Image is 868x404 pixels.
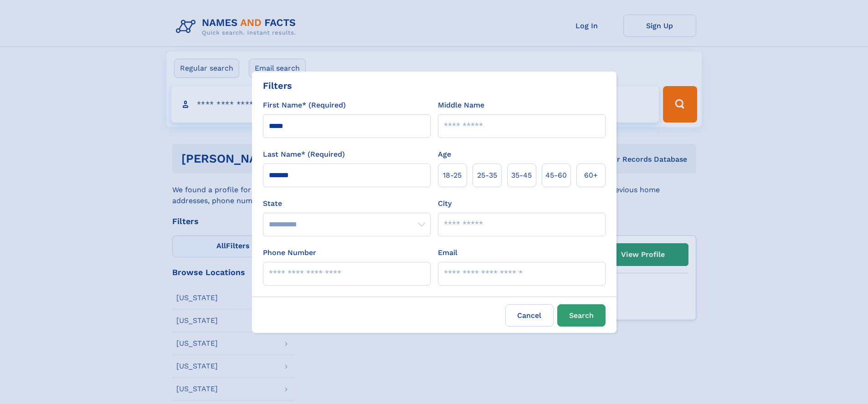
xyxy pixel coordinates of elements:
[511,170,532,181] span: 35‑45
[263,198,431,209] label: State
[263,149,345,160] label: Last Name* (Required)
[584,170,598,181] span: 60+
[263,247,316,258] label: Phone Number
[438,198,452,209] label: City
[438,247,457,258] label: Email
[263,79,292,92] div: Filters
[545,170,567,181] span: 45‑60
[438,100,484,111] label: Middle Name
[557,304,606,327] button: Search
[477,170,497,181] span: 25‑35
[263,100,346,111] label: First Name* (Required)
[505,304,554,327] label: Cancel
[443,170,462,181] span: 18‑25
[438,149,451,160] label: Age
